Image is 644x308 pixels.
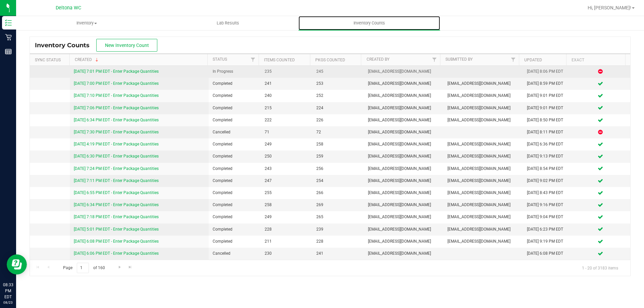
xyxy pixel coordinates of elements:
div: [DATE] 6:36 PM EDT [527,141,567,147]
span: [EMAIL_ADDRESS][DOMAIN_NAME] [368,238,439,245]
a: Created By [367,57,389,62]
span: 258 [265,202,308,208]
span: [EMAIL_ADDRESS][DOMAIN_NAME] [368,226,439,233]
span: Completed [213,153,256,160]
span: 265 [316,214,360,220]
span: Completed [213,238,256,245]
span: [EMAIL_ADDRESS][DOMAIN_NAME] [368,153,439,160]
th: Exact [566,54,625,66]
span: 240 [265,93,308,99]
span: 224 [316,105,360,111]
span: 241 [316,250,360,257]
span: [EMAIL_ADDRESS][DOMAIN_NAME] [368,93,439,99]
span: [EMAIL_ADDRESS][DOMAIN_NAME] [447,93,519,99]
div: [DATE] 8:06 PM EDT [527,68,567,75]
span: [EMAIL_ADDRESS][DOMAIN_NAME] [368,68,439,75]
span: 254 [316,178,360,184]
a: [DATE] 5:01 PM EDT - Enter Package Quantities [74,227,159,232]
span: 258 [316,141,360,147]
div: [DATE] 8:54 PM EDT [527,166,567,172]
div: [DATE] 9:13 PM EDT [527,153,567,160]
span: 253 [316,80,360,87]
span: [EMAIL_ADDRESS][DOMAIN_NAME] [447,80,519,87]
a: [DATE] 7:30 PM EDT - Enter Package Quantities [74,130,159,134]
a: [DATE] 7:10 PM EDT - Enter Package Quantities [74,93,159,98]
div: [DATE] 8:50 PM EDT [527,117,567,123]
span: [EMAIL_ADDRESS][DOMAIN_NAME] [368,129,439,135]
span: Cancelled [213,250,256,257]
span: 250 [265,153,308,160]
span: Completed [213,117,256,123]
span: 269 [316,202,360,208]
span: Completed [213,190,256,196]
span: [EMAIL_ADDRESS][DOMAIN_NAME] [368,80,439,87]
span: [EMAIL_ADDRESS][DOMAIN_NAME] [447,214,519,220]
span: 235 [265,68,308,75]
iframe: Resource center [7,254,27,274]
a: Sync Status [35,58,61,62]
span: Lab Results [208,20,248,26]
inline-svg: Inventory [5,19,12,26]
span: Cancelled [213,129,256,135]
span: New Inventory Count [105,43,149,48]
span: [EMAIL_ADDRESS][DOMAIN_NAME] [368,202,439,208]
span: Page of 160 [57,263,110,273]
span: [EMAIL_ADDRESS][DOMAIN_NAME] [447,202,519,208]
div: [DATE] 9:04 PM EDT [527,214,567,220]
span: 222 [265,117,308,123]
span: 259 [316,153,360,160]
a: Created [75,57,100,62]
a: [DATE] 7:01 PM EDT - Enter Package Quantities [74,69,159,74]
a: Inventory [16,16,157,30]
div: [DATE] 9:01 PM EDT [527,105,567,111]
a: [DATE] 7:24 PM EDT - Enter Package Quantities [74,166,159,171]
a: Lab Results [157,16,299,30]
span: Completed [213,226,256,233]
a: Inventory Counts [299,16,440,30]
span: 228 [265,226,308,233]
span: 71 [265,129,308,135]
a: Items Counted [264,58,295,62]
span: 239 [316,226,360,233]
span: 241 [265,80,308,87]
span: [EMAIL_ADDRESS][DOMAIN_NAME] [368,166,439,172]
span: 252 [316,93,360,99]
button: New Inventory Count [96,39,157,52]
a: Go to the last page [125,263,135,272]
span: [EMAIL_ADDRESS][DOMAIN_NAME] [447,166,519,172]
span: [EMAIL_ADDRESS][DOMAIN_NAME] [368,141,439,147]
a: Pkgs Counted [315,58,345,62]
span: Completed [213,105,256,111]
div: [DATE] 9:01 PM EDT [527,93,567,99]
div: [DATE] 6:23 PM EDT [527,226,567,233]
span: Inventory Counts [344,20,394,26]
span: 226 [316,117,360,123]
a: Status [213,57,227,62]
a: Submitted By [445,57,473,62]
div: [DATE] 6:08 PM EDT [527,250,567,257]
span: [EMAIL_ADDRESS][DOMAIN_NAME] [368,250,439,257]
span: 249 [265,141,308,147]
span: 245 [316,68,360,75]
span: [EMAIL_ADDRESS][DOMAIN_NAME] [368,105,439,111]
span: Completed [213,141,256,147]
span: 215 [265,105,308,111]
p: 08/23 [3,300,13,305]
span: Completed [213,214,256,220]
div: [DATE] 9:16 PM EDT [527,202,567,208]
span: 1 - 20 of 3183 items [577,263,624,273]
span: [EMAIL_ADDRESS][DOMAIN_NAME] [447,190,519,196]
div: [DATE] 8:11 PM EDT [527,129,567,135]
a: Updated [524,58,542,62]
span: Deltona WC [56,5,81,11]
a: Go to the next page [115,263,124,272]
span: 249 [265,214,308,220]
input: 1 [77,263,89,273]
p: 08:33 PM EDT [3,282,13,300]
span: Hi, [PERSON_NAME]! [588,5,631,10]
a: [DATE] 6:55 PM EDT - Enter Package Quantities [74,190,159,195]
span: 211 [265,238,308,245]
span: 255 [265,190,308,196]
inline-svg: Retail [5,34,12,41]
span: Completed [213,178,256,184]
